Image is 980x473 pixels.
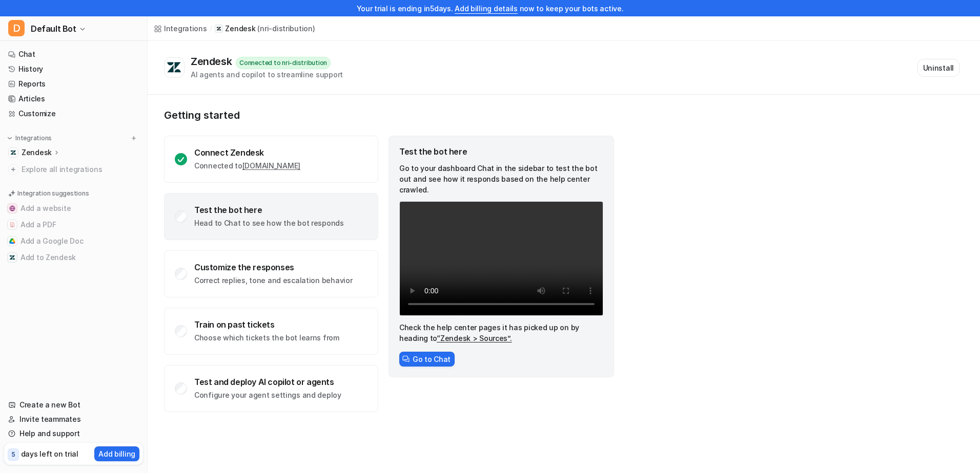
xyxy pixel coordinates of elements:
[21,448,78,459] p: days left on trial
[17,189,89,198] p: Integration suggestions
[257,24,315,34] p: ( nri-distribution )
[194,390,341,400] p: Configure your agent settings and deploy
[194,205,344,215] div: Test the bot here
[4,217,143,233] button: Add a PDFAdd a PDF
[399,163,603,195] p: Go to your dashboard Chat in the sidebar to test the bot out and see how it responds based on the...
[194,377,341,387] div: Test and deploy AI copilot or agents
[4,200,143,217] button: Add a websiteAdd a website
[154,23,207,34] a: Integrations
[194,333,339,343] p: Choose which tickets the bot learns from
[399,352,455,367] button: Go to Chat
[4,92,143,106] a: Articles
[10,149,16,156] img: Zendesk
[399,322,603,343] p: Check the help center pages it has picked up on by heading to
[437,334,512,342] a: “Zendesk > Sources”.
[98,448,135,459] p: Add billing
[242,161,300,170] a: [DOMAIN_NAME]
[164,109,615,121] p: Getting started
[130,135,137,142] img: menu_add.svg
[94,446,139,461] button: Add billing
[399,146,603,157] div: Test the bot here
[4,412,143,426] a: Invite teammates
[9,222,15,228] img: Add a PDF
[15,134,52,142] p: Integrations
[194,218,344,228] p: Head to Chat to see how the bot responds
[210,24,212,33] span: /
[8,164,18,175] img: explore all integrations
[31,21,76,36] span: Default Bot
[194,275,352,286] p: Correct replies, tone and escalation behavior
[167,61,182,74] img: Zendesk logo
[402,355,410,362] img: ChatIcon
[194,319,339,330] div: Train on past tickets
[4,233,143,249] button: Add a Google DocAdd a Google Doc
[6,135,13,142] img: expand menu
[4,62,143,76] a: History
[215,24,315,34] a: Zendesk(nri-distribution)
[22,161,139,178] span: Explore all integrations
[9,205,15,211] img: Add a website
[4,106,143,121] a: Customize
[4,77,143,91] a: Reports
[4,162,143,177] a: Explore all integrations
[236,57,331,69] div: Connected to nri-distribution
[4,133,55,143] button: Integrations
[455,4,518,13] a: Add billing details
[194,161,300,171] p: Connected to
[11,450,15,459] p: 5
[4,398,143,412] a: Create a new Bot
[194,147,300,158] div: Connect Zendesk
[399,201,603,316] video: Your browser does not support the video tag.
[4,426,143,441] a: Help and support
[191,69,343,80] div: AI agents and copilot to streamline support
[22,147,52,158] p: Zendesk
[4,249,143,266] button: Add to ZendeskAdd to Zendesk
[191,55,236,68] div: Zendesk
[8,20,25,36] span: D
[917,59,959,77] button: Uninstall
[225,24,255,34] p: Zendesk
[9,254,15,261] img: Add to Zendesk
[9,238,15,244] img: Add a Google Doc
[194,262,352,272] div: Customize the responses
[4,47,143,61] a: Chat
[164,23,207,34] div: Integrations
